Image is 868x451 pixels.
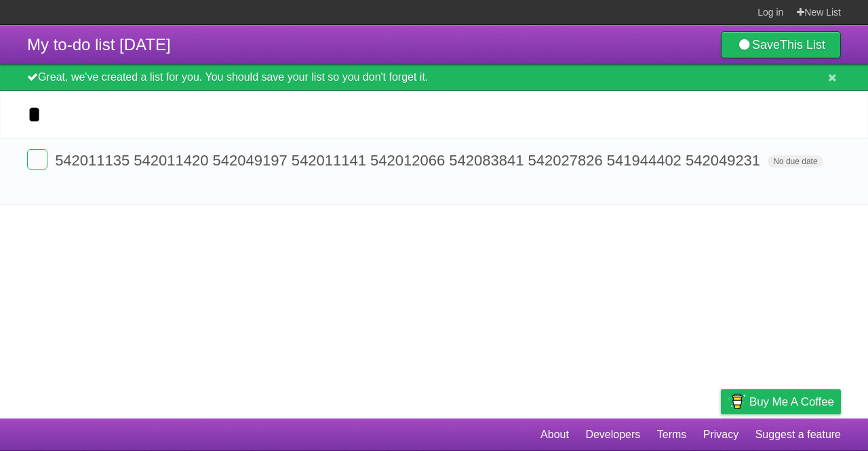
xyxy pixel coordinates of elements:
span: No due date [768,155,823,168]
a: Privacy [703,422,738,448]
a: SaveThis List [721,31,841,58]
b: This List [780,38,825,52]
label: Done [27,149,47,170]
img: Buy me a coffee [728,390,746,413]
a: Buy me a coffee [721,389,841,414]
span: Buy me a coffee [749,390,834,414]
a: Suggest a feature [755,422,841,448]
a: About [540,422,569,448]
span: 542011135 542011420 542049197 542011141 542012066 542083841 542027826 541944402 542049231 [55,152,764,169]
span: My to-do list [DATE] [27,35,171,54]
a: Terms [657,422,687,448]
a: Developers [585,422,640,448]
